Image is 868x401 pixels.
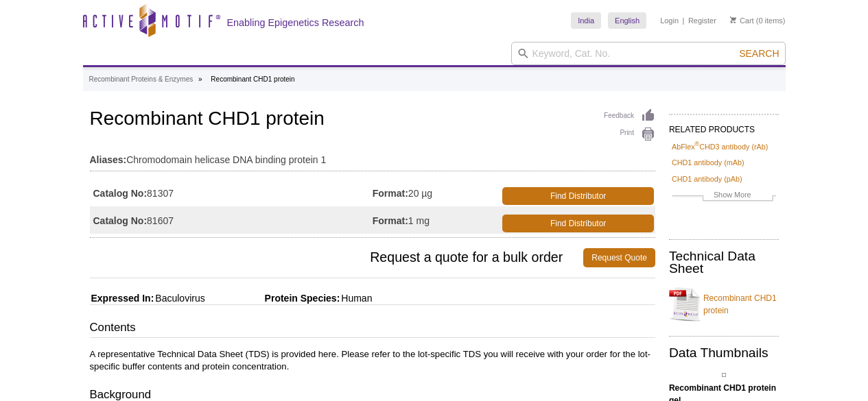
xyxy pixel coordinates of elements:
[669,347,779,359] h2: Data Thumbnails
[688,16,716,25] a: Register
[672,189,776,204] a: Show More
[90,293,154,304] span: Expressed In:
[502,187,654,205] a: Find Distributor
[511,42,786,65] input: Keyword, Cat. No.
[672,156,744,169] a: CHD1 antibody (mAb)
[672,173,742,185] a: CHD1 antibody (pAb)
[502,215,654,232] a: Find Distributor
[227,16,364,29] h2: Enabling Epigenetics Research
[154,293,204,304] span: Baculovirus
[373,179,500,206] td: 20 µg
[669,114,779,138] h2: RELATED PRODUCTS
[90,145,655,167] td: Chromodomain helicase DNA binding protein 1
[198,75,202,83] li: »
[604,108,655,123] a: Feedback
[340,293,372,304] span: Human
[571,12,601,29] a: India
[683,12,685,29] li: |
[211,75,294,83] li: Recombinant CHD1 protein
[669,284,779,325] a: Recombinant CHD1 protein
[93,187,148,199] strong: Catalog No:
[672,141,768,153] a: AbFlex®CHD3 antibody (rAb)
[669,250,779,275] h2: Technical Data Sheet
[90,206,373,234] td: 81607
[90,179,373,206] td: 81307
[90,319,655,339] h3: Contents
[722,373,726,377] img: Recombinant CHD1 protein gel
[208,293,340,304] span: Protein Species:
[730,12,786,29] li: (0 items)
[93,215,148,227] strong: Catalog No:
[373,187,408,199] strong: Format:
[735,47,783,60] button: Search
[89,73,193,86] a: Recombinant Proteins & Enzymes
[660,16,679,25] a: Login
[695,141,700,147] sup: ®
[739,48,779,59] span: Search
[583,248,655,267] a: Request Quote
[730,16,754,25] a: Cart
[730,16,736,23] img: Your Cart
[604,127,655,142] a: Print
[373,215,408,227] strong: Format:
[90,348,655,373] p: A representative Technical Data Sheet (TDS) is provided here. Please refer to the lot-specific TD...
[90,108,655,132] h1: Recombinant CHD1 protein
[373,206,500,234] td: 1 mg
[90,154,127,166] strong: Aliases:
[90,248,584,267] span: Request a quote for a bulk order
[608,12,646,29] a: English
